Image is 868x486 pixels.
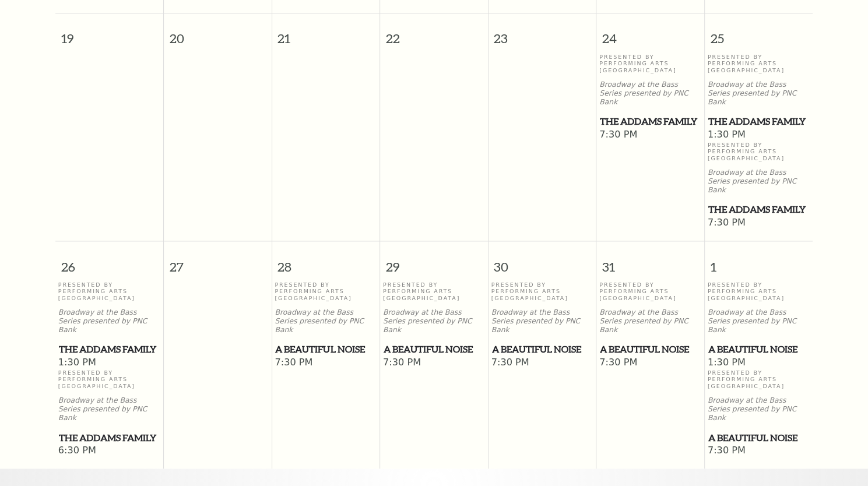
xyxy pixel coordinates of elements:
[383,308,485,334] p: Broadway at the Bass Series presented by PNC Bank
[164,241,272,281] span: 27
[708,281,810,301] p: Presented By Performing Arts [GEOGRAPHIC_DATA]
[58,357,161,369] span: 1:30 PM
[275,357,377,369] span: 7:30 PM
[58,308,161,334] p: Broadway at the Bass Series presented by PNC Bank
[491,281,593,301] p: Presented By Performing Arts [GEOGRAPHIC_DATA]
[600,114,701,129] span: The Addams Family
[708,369,810,389] p: Presented By Performing Arts [GEOGRAPHIC_DATA]
[600,342,701,357] span: A Beautiful Noise
[55,13,163,54] span: 19
[599,129,701,142] span: 7:30 PM
[599,308,701,334] p: Broadway at the Bass Series presented by PNC Bank
[58,281,161,301] p: Presented By Performing Arts [GEOGRAPHIC_DATA]
[708,431,810,445] span: A Beautiful Noise
[708,396,810,422] p: Broadway at the Bass Series presented by PNC Bank
[59,431,160,445] span: The Addams Family
[58,445,161,457] span: 6:30 PM
[491,357,593,369] span: 7:30 PM
[380,241,488,281] span: 29
[489,241,596,281] span: 30
[272,241,380,281] span: 28
[55,241,163,281] span: 26
[275,281,377,301] p: Presented By Performing Arts [GEOGRAPHIC_DATA]
[380,13,488,54] span: 22
[708,54,810,73] p: Presented By Performing Arts [GEOGRAPHIC_DATA]
[708,308,810,334] p: Broadway at the Bass Series presented by PNC Bank
[708,342,810,357] span: A Beautiful Noise
[489,13,596,54] span: 23
[492,342,593,357] span: A Beautiful Noise
[708,217,810,230] span: 7:30 PM
[708,114,810,129] span: The Addams Family
[599,80,701,106] p: Broadway at the Bass Series presented by PNC Bank
[275,308,377,334] p: Broadway at the Bass Series presented by PNC Bank
[383,357,485,369] span: 7:30 PM
[58,396,161,422] p: Broadway at the Bass Series presented by PNC Bank
[705,13,813,54] span: 25
[708,80,810,106] p: Broadway at the Bass Series presented by PNC Bank
[58,369,161,389] p: Presented By Performing Arts [GEOGRAPHIC_DATA]
[708,357,810,369] span: 1:30 PM
[491,308,593,334] p: Broadway at the Bass Series presented by PNC Bank
[275,342,376,357] span: A Beautiful Noise
[596,241,704,281] span: 31
[384,342,484,357] span: A Beautiful Noise
[599,281,701,301] p: Presented By Performing Arts [GEOGRAPHIC_DATA]
[708,168,810,194] p: Broadway at the Bass Series presented by PNC Bank
[705,241,813,281] span: 1
[164,13,272,54] span: 20
[272,13,380,54] span: 21
[708,445,810,457] span: 7:30 PM
[708,142,810,161] p: Presented By Performing Arts [GEOGRAPHIC_DATA]
[599,54,701,73] p: Presented By Performing Arts [GEOGRAPHIC_DATA]
[708,129,810,142] span: 1:30 PM
[596,13,704,54] span: 24
[383,281,485,301] p: Presented By Performing Arts [GEOGRAPHIC_DATA]
[59,342,160,357] span: The Addams Family
[708,202,810,217] span: The Addams Family
[599,357,701,369] span: 7:30 PM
